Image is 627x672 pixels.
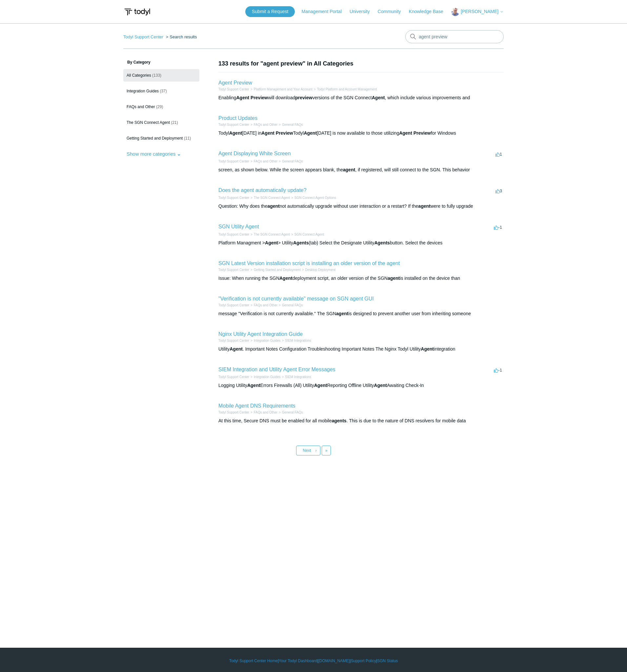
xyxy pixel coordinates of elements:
[127,73,151,78] span: All Categories
[249,303,277,308] li: FAQs and Other
[282,160,303,163] a: General FAQs
[285,375,311,379] a: SIEM Integrations
[123,148,184,160] button: Show more categories
[249,122,277,127] li: FAQs and Other
[249,87,313,92] li: Platform Management and Your Account
[218,382,504,389] div: Logging Utility Errors Firewalls (All) Utility Reporting Offline Utility Awaiting Check-In
[229,130,242,136] em: Agent
[351,658,376,664] a: Support Policy
[290,195,336,200] li: SGN Connect Agent Options
[295,95,312,100] em: preview
[254,268,301,272] a: Getting Started and Deployment
[218,303,249,307] a: Todyl Support Center
[496,152,502,157] span: 1
[184,136,191,141] span: (11)
[171,120,178,125] span: (21)
[218,268,249,272] a: Todyl Support Center
[261,130,293,136] em: Agent Preview
[123,101,199,113] a: FAQs and Other (29)
[461,9,498,14] span: [PERSON_NAME]
[123,59,199,65] h3: By Category
[127,136,183,141] span: Getting Started and Deployment
[218,87,249,92] li: Todyl Support Center
[152,73,161,78] span: (133)
[123,34,165,39] li: Todyl Support Center
[350,8,376,15] a: University
[281,338,311,343] li: SIEM Integrations
[218,411,249,414] a: Todyl Support Center
[254,196,290,200] a: The SGN Connect Agent
[218,196,249,200] a: Todyl Support Center
[218,159,249,164] li: Todyl Support Center
[293,240,309,245] em: Agents
[218,87,249,91] a: Todyl Support Center
[254,303,277,307] a: FAQs and Other
[281,374,311,379] li: SIEM Integrations
[388,276,400,281] em: agent
[127,105,155,109] span: FAQs and Other
[218,151,291,156] a: Agent Displaying White Screen
[218,296,374,301] a: "Verification is not currently available" message on SGN agent GUI
[304,130,317,136] em: Agent
[290,232,324,237] li: SGN Connect Agent
[294,233,324,236] a: SGN Connect Agent
[236,95,268,100] em: Agent Preview
[282,303,303,307] a: General FAQs
[247,383,260,388] em: Agent
[218,232,249,237] li: Todyl Support Center
[165,34,197,39] li: Search results
[229,658,278,664] a: Todyl Support Center Home
[123,132,199,144] a: Getting Started and Deployment (11)
[218,331,303,337] a: Nginx Utility Agent Integration Guide
[296,446,320,455] a: Next
[378,8,408,15] a: Community
[303,448,311,453] span: Next
[156,105,163,109] span: (29)
[160,89,167,93] span: (37)
[123,658,504,664] div: | | | |
[218,374,249,379] li: Todyl Support Center
[418,203,430,209] em: agent
[377,658,398,664] a: SGN Status
[254,375,281,379] a: Integration Guides
[254,339,281,342] a: Integration Guides
[123,34,163,39] a: Todyl Support Center
[277,410,303,415] li: General FAQs
[218,187,307,193] a: Does the agent automatically update?
[218,403,295,409] a: Mobile Agent DNS Requirements
[218,339,249,342] a: Todyl Support Center
[494,368,502,373] span: -1
[127,89,159,93] span: Integration Guides
[374,240,390,245] em: Agents
[399,130,431,136] em: Agent Preview
[230,346,243,352] em: Agent
[265,240,278,245] em: Agent
[302,8,348,15] a: Management Portal
[405,30,504,43] input: Search
[374,383,387,388] em: Agent
[254,87,313,91] a: Platform Management and Your Account
[372,95,385,100] em: Agent
[218,240,504,246] div: Platform Managment > > Utility (tab) Select the Designate Utility button. Select the devices
[249,159,277,164] li: FAQs and Other
[218,203,504,210] div: Question: Why does the not automatically upgrade without user interaction or a restart? If the we...
[301,267,336,272] li: Desktop Deployment
[218,195,249,200] li: Todyl Support Center
[494,225,502,230] span: -1
[123,6,151,18] img: Todyl Support Center Help Center home page
[218,417,504,424] div: At this time, Secure DNS must be enabled for all mobile . This is due to the nature of DNS resolv...
[127,120,170,125] span: The SGN Connect Agent
[218,375,249,379] a: Todyl Support Center
[313,87,377,92] li: Todyl Platform and Account Management
[267,203,279,209] em: agent
[218,410,249,415] li: Todyl Support Center
[218,130,504,137] div: Todyl [DATE] in Todyl [DATE] is now available to those utilizing for Windows
[218,260,400,266] a: SGN Latest Version installation script is installing an older version of the agent
[318,658,350,664] a: [DOMAIN_NAME]
[218,166,504,173] div: screen, as shown below. While the screen appears blank, the , if registered, will still connect t...
[254,123,277,126] a: FAQs and Other
[249,267,301,272] li: Getting Started and Deployment
[317,87,377,91] a: Todyl Platform and Account Management
[218,122,249,127] li: Todyl Support Center
[343,167,355,172] em: agent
